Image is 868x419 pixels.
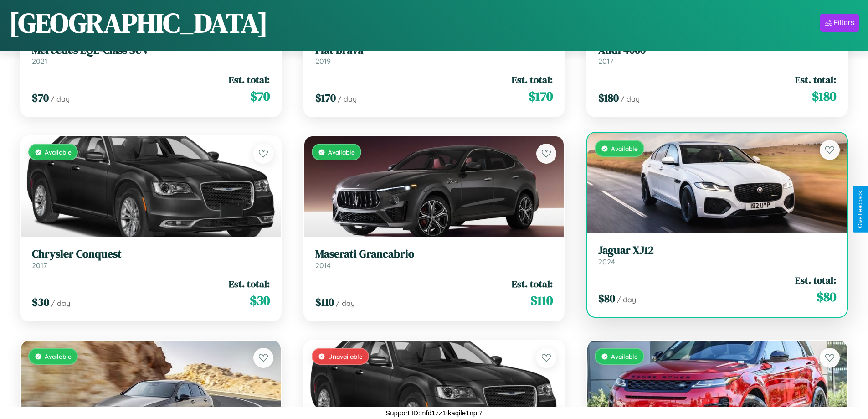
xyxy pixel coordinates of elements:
[512,277,553,290] span: Est. total:
[32,248,270,261] h3: Chrysler Conquest
[229,73,270,86] span: Est. total:
[617,295,636,304] span: / day
[328,148,355,156] span: Available
[315,248,553,261] h3: Maserati Grancabrio
[315,295,334,310] span: $ 110
[817,288,836,306] span: $ 80
[795,274,836,287] span: Est. total:
[857,191,863,228] div: Give Feedback
[598,44,836,66] a: Audi 40002017
[338,94,357,103] span: / day
[328,352,363,360] span: Unavailable
[45,148,72,156] span: Available
[598,257,615,266] span: 2024
[51,94,70,103] span: / day
[32,248,270,270] a: Chrysler Conquest2017
[598,291,615,306] span: $ 80
[598,90,619,105] span: $ 180
[833,18,854,27] div: Filters
[529,87,553,105] span: $ 170
[795,73,836,86] span: Est. total:
[315,90,336,105] span: $ 170
[512,73,553,86] span: Est. total:
[611,145,638,152] span: Available
[315,44,553,66] a: Fiat Brava2019
[336,299,355,308] span: / day
[530,291,553,310] span: $ 110
[32,44,270,66] a: Mercedes EQE-Class SUV2021
[32,57,47,66] span: 2021
[32,295,49,310] span: $ 30
[598,244,836,257] h3: Jaguar XJ12
[598,57,613,66] span: 2017
[315,57,331,66] span: 2019
[621,94,640,103] span: / day
[820,14,859,32] button: Filters
[250,291,270,310] span: $ 30
[45,352,72,360] span: Available
[229,277,270,290] span: Est. total:
[250,87,270,105] span: $ 70
[32,261,47,270] span: 2017
[32,90,49,105] span: $ 70
[598,244,836,266] a: Jaguar XJ122024
[315,261,331,270] span: 2014
[611,352,638,360] span: Available
[812,87,836,105] span: $ 180
[385,407,483,419] p: Support ID: mfd1zz1tkaqile1npi7
[315,248,553,270] a: Maserati Grancabrio2014
[51,299,70,308] span: / day
[9,4,268,41] h1: [GEOGRAPHIC_DATA]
